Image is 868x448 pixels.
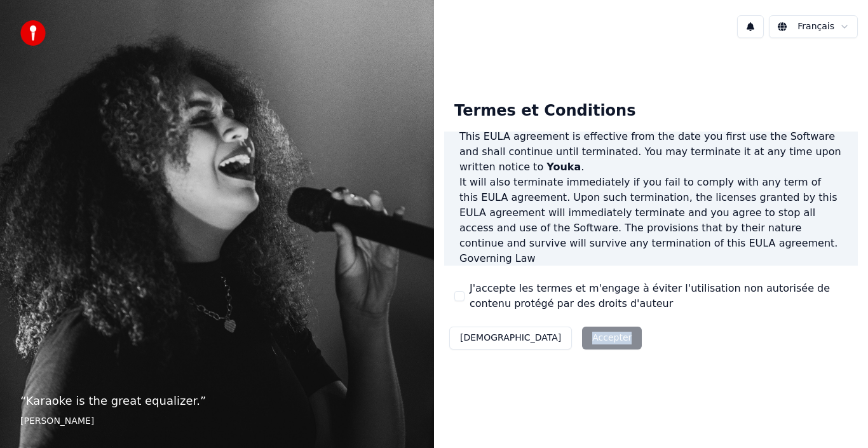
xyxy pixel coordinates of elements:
p: “ Karaoke is the great equalizer. ” [20,392,414,410]
label: J'accepte les termes et m'engage à éviter l'utilisation non autorisée de contenu protégé par des ... [470,281,848,311]
p: This EULA agreement is effective from the date you first use the Software and shall continue unti... [459,129,843,175]
img: youka [20,20,46,46]
footer: [PERSON_NAME] [20,415,414,428]
span: Youka [546,161,581,173]
p: It will also terminate immediately if you fail to comply with any term of this EULA agreement. Up... [459,175,843,251]
div: Termes et Conditions [444,91,646,132]
h3: Governing Law [459,251,843,266]
button: [DEMOGRAPHIC_DATA] [449,327,572,350]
